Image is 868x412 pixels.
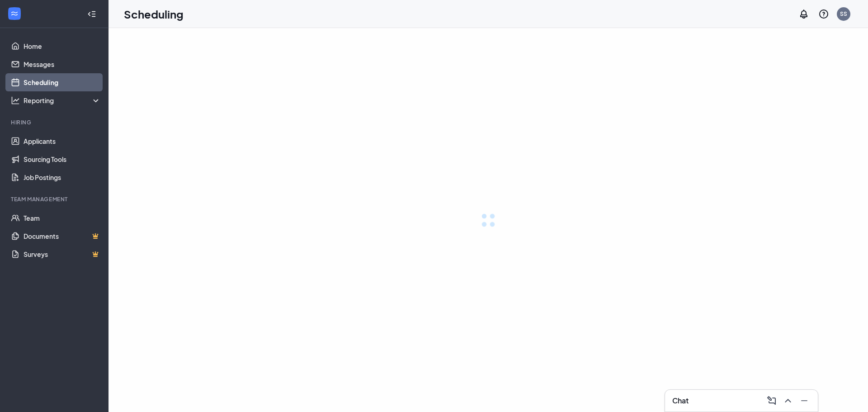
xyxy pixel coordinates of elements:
[87,9,96,19] svg: Collapse
[840,10,847,18] div: SS
[24,132,101,150] a: Applicants
[818,9,829,19] svg: QuestionInfo
[24,168,101,186] a: Job Postings
[10,9,19,18] svg: WorkstreamLogo
[799,395,810,406] svg: Minimize
[11,96,20,105] svg: Analysis
[764,393,778,408] button: ComposeMessage
[780,393,794,408] button: ChevronUp
[796,393,811,408] button: Minimize
[798,9,809,19] svg: Notifications
[24,245,101,263] a: SurveysCrown
[24,150,101,168] a: Sourcing Tools
[24,209,101,227] a: Team
[783,395,793,406] svg: ChevronUp
[124,6,184,22] h1: Scheduling
[24,227,101,245] a: DocumentsCrown
[11,195,99,203] div: Team Management
[24,73,101,91] a: Scheduling
[766,395,777,406] svg: ComposeMessage
[11,118,99,126] div: Hiring
[24,37,101,55] a: Home
[672,396,689,406] h3: Chat
[24,96,101,105] div: Reporting
[24,55,101,73] a: Messages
